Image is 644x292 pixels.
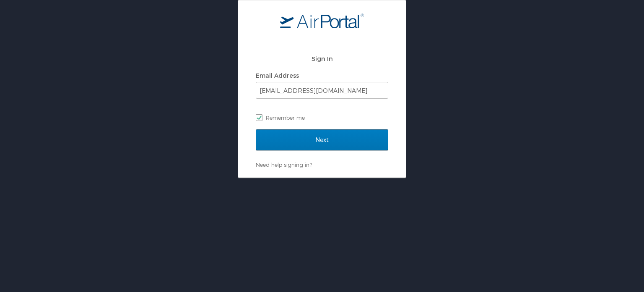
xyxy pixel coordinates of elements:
[280,13,364,28] img: logo
[256,54,388,63] h2: Sign In
[256,111,388,124] label: Remember me
[256,129,388,150] input: Next
[256,72,299,79] label: Email Address
[256,161,312,168] a: Need help signing in?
